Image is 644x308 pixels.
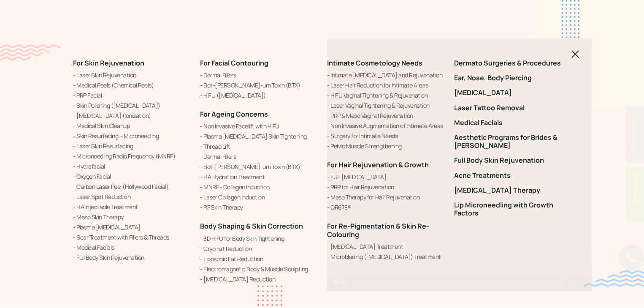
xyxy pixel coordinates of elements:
[200,183,317,191] a: MNRF - Collagen Induction
[200,109,268,119] a: For Ageing Concerns
[73,172,190,181] a: Oxygen Facial
[73,142,190,150] a: Laser Skin Resurfacing
[73,243,190,252] a: Medical Facials
[73,162,190,171] a: Hydrafacial
[454,186,571,194] a: [MEDICAL_DATA] Therapy
[200,142,317,151] a: Thread Lift
[327,58,422,68] a: Intimate Cosmetology Needs
[200,71,317,79] a: Dermal Fillers
[73,121,190,130] a: Medical Skin Cleanup
[327,221,429,239] a: For Re-Pigmentation & Skin Re-Colouring
[200,203,317,212] a: RF Skin Therapy
[327,81,444,90] a: Laser Hair Reduction for Intimate Areas
[454,134,571,150] a: Aesthetic Programs for Brides & [PERSON_NAME]
[454,74,571,82] a: Ear, Nose, Body Piercing
[73,202,190,211] a: HA Injectable Treatment
[327,111,444,120] a: PRP & Meso Vaginal Rejuvenation
[73,253,190,262] a: Full Body Skin Rejuvenation
[454,104,571,112] a: Laser Tattoo Removal
[73,223,190,232] a: Plasma [MEDICAL_DATA]
[200,91,317,100] a: HIFU ([MEDICAL_DATA])
[327,91,444,100] a: HIFU Vaginal Tightening & Rejuvenation
[454,59,571,67] a: Dermato Surgeries & Procedures
[73,152,190,161] a: Microneedling Radio Frequency (MNRF)
[73,58,144,68] a: For Skin Rejuvenation
[73,131,190,140] a: Skin Resurfacing – Microneedling
[200,122,317,131] a: Non Invasive Facelift with HIFU
[583,270,644,287] img: bluewave
[200,234,317,243] a: 3D HIFU for Body Skin Tightening
[73,101,190,110] a: Skin Polishing ([MEDICAL_DATA])
[73,91,190,100] a: PRP Facial
[200,132,317,141] a: Plasma [MEDICAL_DATA] Skin Tightening
[327,203,444,212] a: QR678®
[327,101,444,110] a: Laser Vaginal Tightening & Rejuvenation
[327,71,444,79] a: Intimate [MEDICAL_DATA] and Rejuvenation
[73,71,190,79] a: Laser Skin Rejuvenation
[327,252,444,261] a: Microblading ([MEDICAL_DATA]) Treatment
[327,183,444,191] a: PRP for Hair Rejuvenation
[327,131,444,140] a: Surgery for Intimate Needs
[200,275,317,283] a: [MEDICAL_DATA] Reduction
[73,182,190,191] a: Carbon Laser Peel (Hollywood Facial)
[73,192,190,201] a: Laser Spot Reduction
[327,121,444,130] a: Non Invasive Augmentation of Intimate Areas
[327,172,444,181] a: FUE [MEDICAL_DATA]
[73,233,190,242] a: Scar Treatment with Fillers & Threads
[200,162,317,171] a: Bot-[PERSON_NAME]-um Toxin (BTX)
[327,242,444,251] a: [MEDICAL_DATA] Treatment
[454,156,571,164] a: Full Body Skin Rejuvenation
[73,81,190,90] a: Medical Peels (Chemical Peels)
[200,172,317,181] a: HA Hydration Treatment
[200,193,317,202] a: Laser Collagen Induction
[200,244,317,253] a: Cryo Fat Reduction
[454,89,571,97] a: [MEDICAL_DATA]
[571,50,579,58] img: blackclosed
[200,58,268,68] a: For Facial Contouring
[73,213,190,221] a: Meso Skin Therapy
[327,193,444,202] a: Meso Therapy for Hair Rejuvenation
[200,264,317,273] a: Electromagnetic Body & Muscle Sculpting
[200,81,317,90] a: Bot-[PERSON_NAME]-um Toxin (BTX)
[73,111,190,120] a: [MEDICAL_DATA] (Ionization)
[327,160,429,169] a: For Hair Rejuvenation & Growth
[454,201,571,217] a: Lip Microneedling with Growth Factors
[454,119,571,127] a: Medical Facials
[200,152,317,161] a: Dermal Fillers
[200,254,317,263] a: Liposonic Fat Reduction
[200,221,303,231] a: Body Shaping & Skin Correction
[454,172,571,180] a: Acne Treatments
[327,142,444,150] a: Pelvic Muscle Strengthening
